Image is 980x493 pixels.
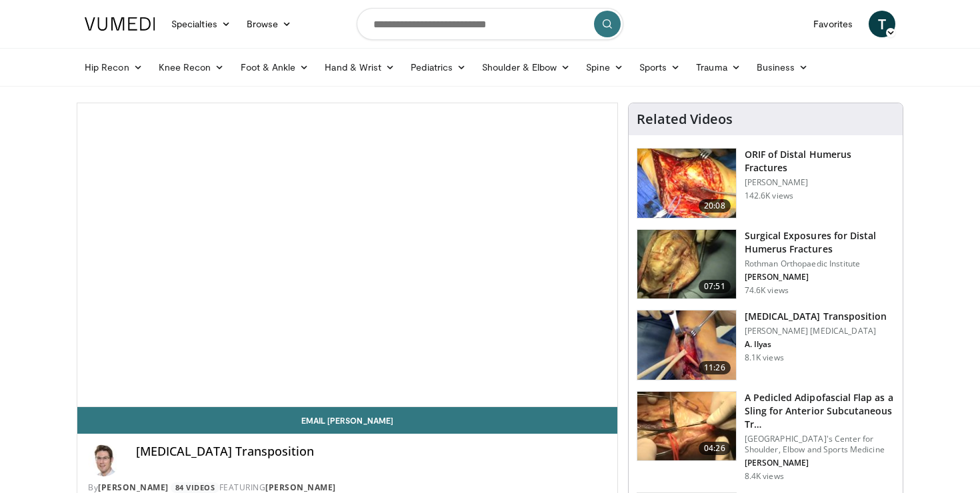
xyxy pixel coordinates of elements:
[637,149,736,218] img: orif-sanch_3.png.150x105_q85_crop-smart_upscale.jpg
[317,54,403,81] a: Hand & Wrist
[403,54,474,81] a: Pediatrics
[637,310,736,380] img: 4c3c6f75-4af4-4fa2-bff6-d5a560996c15.150x105_q85_crop-smart_upscale.jpg
[688,54,749,81] a: Trauma
[745,258,895,269] p: Rothman Orthopaedic Institute
[699,199,731,213] span: 20:08
[637,310,895,380] a: 11:26 [MEDICAL_DATA] Transposition [PERSON_NAME] [MEDICAL_DATA] A. Ilyas 8.1K views
[631,54,689,81] a: Sports
[578,54,631,81] a: Spine
[745,191,793,201] p: 142.6K views
[637,148,895,219] a: 20:08 ORIF of Distal Humerus Fractures [PERSON_NAME] 142.6K views
[745,148,895,175] h3: ORIF of Distal Humerus Fractures
[85,17,155,31] img: VuMedi Logo
[869,11,895,37] a: T
[357,8,623,40] input: Search topics, interventions
[745,434,895,455] p: [GEOGRAPHIC_DATA]'s Center for Shoulder, Elbow and Sports Medicine
[745,352,784,363] p: 8.1K views
[77,103,617,407] video-js: Video Player
[637,230,736,299] img: 70322_0000_3.png.150x105_q85_crop-smart_upscale.jpg
[745,391,895,431] h3: A Pedicled Adipofascial Flap as a Sling for Anterior Subcutaneous Tr…
[637,392,736,461] img: rosen1_1.png.150x105_q85_crop-smart_upscale.jpg
[745,229,895,256] h3: Surgical Exposures for Distal Humerus Fractures
[239,11,300,37] a: Browse
[151,54,233,81] a: Knee Recon
[265,482,336,493] a: [PERSON_NAME]
[745,471,784,482] p: 8.4K views
[77,407,617,434] a: Email [PERSON_NAME]
[749,54,817,81] a: Business
[637,391,895,482] a: 04:26 A Pedicled Adipofascial Flap as a Sling for Anterior Subcutaneous Tr… [GEOGRAPHIC_DATA]'s C...
[98,482,169,493] a: [PERSON_NAME]
[88,444,120,476] img: Avatar
[745,458,895,468] p: [PERSON_NAME]
[745,285,789,296] p: 74.6K views
[699,442,731,455] span: 04:26
[637,229,895,300] a: 07:51 Surgical Exposures for Distal Humerus Fractures Rothman Orthopaedic Institute [PERSON_NAME]...
[136,444,607,459] h4: [MEDICAL_DATA] Transposition
[699,280,731,293] span: 07:51
[745,339,887,350] p: A. Ilyas
[637,111,733,127] h4: Related Videos
[474,54,578,81] a: Shoulder & Elbow
[77,54,151,81] a: Hip Recon
[805,11,861,37] a: Favorites
[745,272,895,282] p: [PERSON_NAME]
[745,310,887,323] h3: [MEDICAL_DATA] Transposition
[699,361,731,374] span: 11:26
[163,11,239,37] a: Specialties
[745,326,887,336] p: [PERSON_NAME] [MEDICAL_DATA]
[745,177,895,188] p: [PERSON_NAME]
[233,54,317,81] a: Foot & Ankle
